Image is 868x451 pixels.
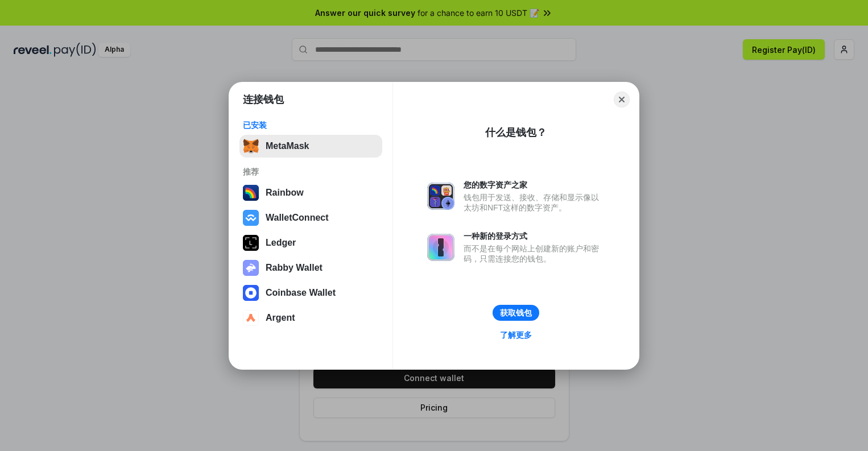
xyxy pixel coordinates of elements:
div: 什么是钱包？ [485,126,547,139]
button: Ledger [239,231,382,254]
div: Coinbase Wallet [266,288,336,298]
div: 您的数字资产之家 [464,180,605,190]
div: 而不是在每个网站上创建新的账户和密码，只需连接您的钱包。 [464,243,605,264]
div: MetaMask [266,141,309,151]
img: svg+xml,%3Csvg%20xmlns%3D%22http%3A%2F%2Fwww.w3.org%2F2000%2Fsvg%22%20fill%3D%22none%22%20viewBox... [427,234,454,261]
button: Rainbow [239,181,382,204]
div: 获取钱包 [500,308,532,318]
img: svg+xml,%3Csvg%20xmlns%3D%22http%3A%2F%2Fwww.w3.org%2F2000%2Fsvg%22%20fill%3D%22none%22%20viewBox... [427,183,454,210]
button: Argent [239,307,382,329]
img: svg+xml,%3Csvg%20width%3D%22120%22%20height%3D%22120%22%20viewBox%3D%220%200%20120%20120%22%20fil... [243,185,259,201]
button: MetaMask [239,135,382,158]
div: Rabby Wallet [266,263,323,273]
div: Ledger [266,238,296,248]
img: svg+xml,%3Csvg%20width%3D%2228%22%20height%3D%2228%22%20viewBox%3D%220%200%2028%2028%22%20fill%3D... [243,285,259,301]
div: 一种新的登录方式 [464,231,605,241]
div: 推荐 [243,167,379,177]
div: Rainbow [266,188,304,198]
div: 了解更多 [500,330,532,340]
div: WalletConnect [266,213,329,223]
h1: 连接钱包 [243,93,284,106]
button: Close [614,92,630,107]
img: svg+xml,%3Csvg%20fill%3D%22none%22%20height%3D%2233%22%20viewBox%3D%220%200%2035%2033%22%20width%... [243,138,259,154]
div: Argent [266,313,295,323]
img: svg+xml,%3Csvg%20width%3D%2228%22%20height%3D%2228%22%20viewBox%3D%220%200%2028%2028%22%20fill%3D... [243,210,259,226]
button: 获取钱包 [493,305,539,321]
button: WalletConnect [239,206,382,229]
a: 了解更多 [493,328,539,342]
div: 钱包用于发送、接收、存储和显示像以太坊和NFT这样的数字资产。 [464,192,605,213]
button: Coinbase Wallet [239,282,382,304]
div: 已安装 [243,120,379,130]
button: Rabby Wallet [239,256,382,279]
img: svg+xml,%3Csvg%20width%3D%2228%22%20height%3D%2228%22%20viewBox%3D%220%200%2028%2028%22%20fill%3D... [243,310,259,326]
img: svg+xml,%3Csvg%20xmlns%3D%22http%3A%2F%2Fwww.w3.org%2F2000%2Fsvg%22%20fill%3D%22none%22%20viewBox... [243,260,259,276]
img: svg+xml,%3Csvg%20xmlns%3D%22http%3A%2F%2Fwww.w3.org%2F2000%2Fsvg%22%20width%3D%2228%22%20height%3... [243,235,259,251]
